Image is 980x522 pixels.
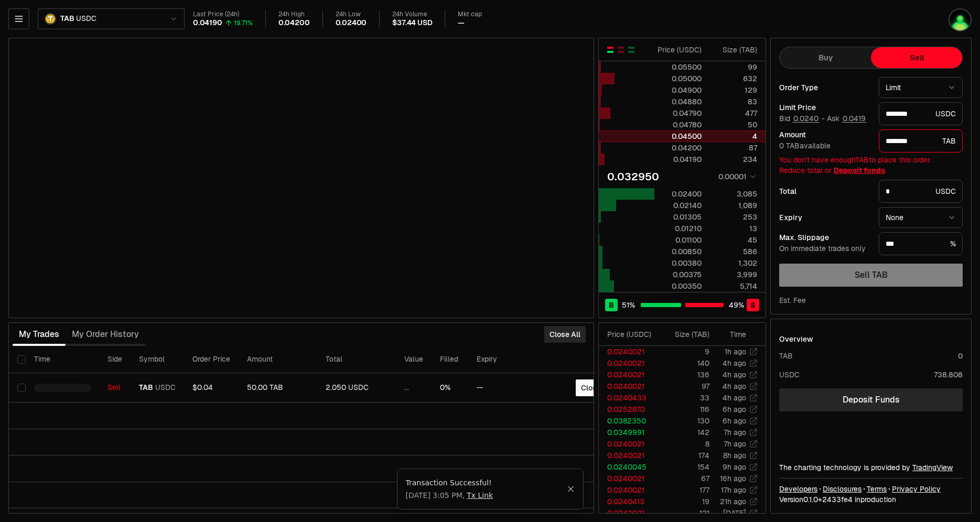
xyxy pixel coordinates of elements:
[9,38,594,318] iframe: Financial Chart
[617,46,625,54] button: Show Sell Orders Only
[660,392,710,404] td: 33
[879,207,963,228] button: None
[336,10,367,18] div: 24h Low
[544,326,586,343] button: Close All
[710,45,757,55] div: Size ( TAB )
[723,462,746,472] time: 9h ago
[842,114,867,123] button: 0.0419
[655,62,702,72] div: 0.05500
[892,484,941,494] a: Privacy Policy
[779,84,870,91] div: Order Type
[879,232,963,255] div: %
[317,346,396,373] th: Total
[278,18,310,28] div: 0.04200
[879,129,963,153] div: TAB
[655,119,702,130] div: 0.04780
[239,346,317,373] th: Amount
[599,404,660,415] td: 0.0252870
[721,485,746,495] time: 17h ago
[723,358,746,368] time: 4h ago
[724,439,746,449] time: 7h ago
[432,346,468,373] th: Filled
[406,477,567,488] div: Transaction Successful!
[599,346,660,357] td: 0.0240021
[655,269,702,280] div: 0.00375
[655,281,702,291] div: 0.00350
[326,383,387,393] div: 2.050 USDC
[660,369,710,380] td: 136
[710,119,757,130] div: 50
[336,18,367,28] div: 0.02400
[660,415,710,427] td: 130
[599,450,660,461] td: 0.0240021
[660,357,710,369] td: 140
[879,77,963,98] button: Limit
[599,380,660,392] td: 0.0240021
[396,346,432,373] th: Value
[660,346,710,357] td: 9
[723,508,746,518] time: [DATE]
[779,131,870,138] div: Amount
[871,47,962,68] button: Sell
[607,169,659,184] div: 0.032950
[655,258,702,268] div: 0.00380
[655,143,702,153] div: 0.04200
[723,370,746,379] time: 4h ago
[710,85,757,95] div: 129
[406,490,493,501] span: [DATE] 3:05 PM ,
[724,428,746,437] time: 7h ago
[718,329,746,340] div: Time
[723,405,746,414] time: 6h ago
[660,473,710,484] td: 67
[234,19,253,27] div: 19.71%
[723,393,746,403] time: 4h ago
[660,450,710,461] td: 174
[655,246,702,257] div: 0.00850
[278,10,310,18] div: 24h High
[710,258,757,268] div: 1,302
[609,300,614,310] span: B
[779,462,963,473] div: The charting technology is provided by
[958,351,963,361] div: 0
[779,234,870,241] div: Max. Slippage
[779,334,813,344] div: Overview
[599,438,660,450] td: 0.0240021
[660,496,710,507] td: 19
[822,495,853,504] span: 2433fe4b4f3780576893ee9e941d06011a76ee7a
[468,346,539,373] th: Expiry
[247,383,309,393] div: 50.00 TAB
[599,473,660,484] td: 0.0240021
[107,383,122,393] div: Sell
[660,461,710,473] td: 154
[710,62,757,72] div: 99
[779,295,806,306] div: Est. Fee
[655,235,702,245] div: 0.01100
[655,212,702,222] div: 0.01305
[45,13,56,25] img: TAB.png
[660,484,710,496] td: 177
[660,380,710,392] td: 97
[627,46,636,54] button: Show Buy Orders Only
[723,451,746,460] time: 8h ago
[729,300,744,310] span: 49 %
[710,96,757,107] div: 83
[779,155,963,176] div: You don't have enough TAB to place this order. Reduce total or .
[720,497,746,506] time: 21h ago
[710,269,757,280] div: 3,999
[655,200,702,211] div: 0.02140
[710,143,757,153] div: 87
[655,154,702,165] div: 0.04190
[779,114,825,124] span: Bid -
[622,300,635,310] span: 51 %
[655,96,702,107] div: 0.04880
[723,382,746,391] time: 4h ago
[720,474,746,483] time: 16h ago
[155,383,176,393] span: USDC
[780,47,871,68] button: Buy
[779,484,817,494] a: Developers
[655,189,702,199] div: 0.02400
[599,392,660,404] td: 0.0240433
[779,188,870,195] div: Total
[723,416,746,426] time: 6h ago
[655,223,702,234] div: 0.01210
